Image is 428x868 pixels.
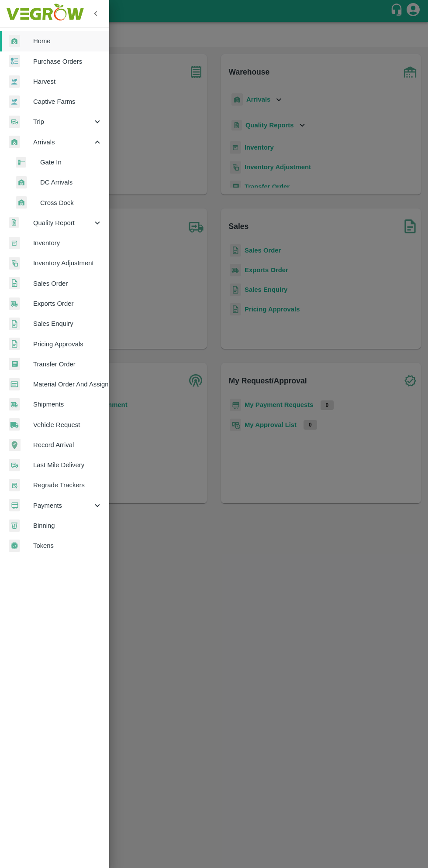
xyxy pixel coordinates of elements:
span: Pricing Approvals [33,339,102,349]
img: delivery [9,116,20,128]
span: Harvest [33,77,102,86]
span: Inventory [33,238,102,248]
img: vehicle [9,418,20,431]
span: Payments [33,501,93,510]
img: delivery [9,459,20,472]
span: Tokens [33,541,102,550]
span: Cross Dock [40,198,102,208]
span: Home [33,36,102,46]
img: tokens [9,540,20,552]
img: whTransfer [9,358,20,370]
img: gatein [16,157,26,168]
span: Transfer Order [33,359,102,369]
span: Inventory Adjustment [33,258,102,268]
span: Quality Report [33,218,93,228]
img: recordArrival [9,439,21,451]
img: whArrival [16,176,27,189]
span: Trip [33,117,93,126]
img: sales [9,318,20,330]
img: harvest [9,95,20,108]
span: Arrivals [33,137,93,147]
img: whArrival [16,196,27,209]
span: Regrade Trackers [33,480,102,490]
img: inventory [9,257,20,270]
span: DC Arrivals [40,178,102,187]
img: centralMaterial [9,378,20,391]
span: Shipments [33,400,102,409]
img: sales [9,277,20,290]
span: Binning [33,521,102,530]
img: shipments [9,398,20,411]
img: qualityReport [9,217,19,228]
span: Vehicle Request [33,420,102,430]
span: Exports Order [33,299,102,308]
img: whTracker [9,479,20,492]
a: gateinGate In [7,152,109,172]
span: Captive Farms [33,97,102,106]
img: payment [9,499,20,512]
img: harvest [9,75,20,88]
a: whArrivalDC Arrivals [7,172,109,192]
span: Gate In [40,157,102,167]
img: bin [9,519,20,532]
img: whArrival [9,35,20,48]
span: Last Mile Delivery [33,460,102,470]
span: Record Arrival [33,440,102,450]
span: Material Order And Assignment [33,379,102,389]
span: Purchase Orders [33,57,102,66]
img: shipments [9,297,20,310]
img: whInventory [9,237,20,249]
img: sales [9,338,20,350]
a: whArrivalCross Dock [7,193,109,213]
img: whArrival [9,136,20,148]
span: Sales Enquiry [33,319,102,328]
span: Sales Order [33,279,102,288]
img: reciept [9,55,20,68]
